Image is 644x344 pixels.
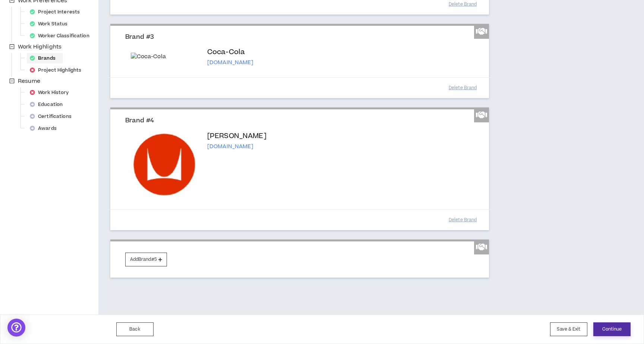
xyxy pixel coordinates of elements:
[131,131,198,198] img: Herman Miller
[16,77,42,86] span: Resume
[207,131,266,141] p: [PERSON_NAME]
[18,43,61,51] span: Work Highlights
[125,253,167,266] button: AddBrand#5
[207,47,253,57] p: Coca-Cola
[207,59,253,66] p: [DOMAIN_NAME]
[7,319,25,337] div: Open Intercom Messenger
[27,87,76,98] div: Work History
[18,77,40,85] span: Resume
[27,123,64,134] div: Awards
[27,7,87,17] div: Project Interests
[9,78,15,84] span: minus-square
[27,19,75,29] div: Work Status
[116,322,154,336] button: Back
[27,65,89,75] div: Project Highlights
[9,44,15,49] span: minus-square
[444,213,482,226] button: Delete Brand
[593,322,631,336] button: Continue
[444,81,482,94] button: Delete Brand
[131,53,198,61] img: Coca-Cola
[27,31,97,41] div: Worker Classification
[27,111,79,122] div: Certifications
[550,322,587,336] button: Save & Exit
[16,43,63,51] span: Work Highlights
[125,33,480,41] h3: Brand #3
[207,143,266,150] p: [DOMAIN_NAME]
[27,53,63,63] div: Brands
[27,99,70,110] div: Education
[125,117,480,125] h3: Brand #4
